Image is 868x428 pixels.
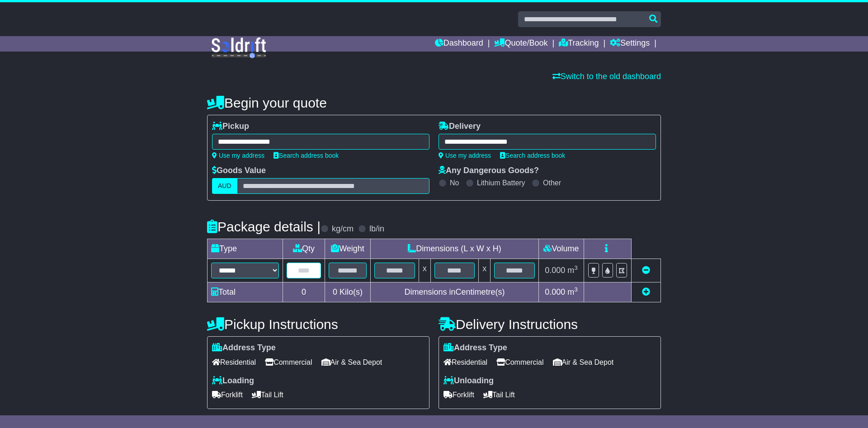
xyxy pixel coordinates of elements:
td: Dimensions (L x W x H) [370,239,538,259]
label: Pickup [212,122,249,132]
label: No [450,179,459,187]
label: AUD [212,178,237,194]
td: Kilo(s) [325,282,371,302]
label: Loading [212,376,254,386]
label: lb/in [369,224,384,234]
span: m [567,287,578,296]
h4: Pickup Instructions [207,317,429,332]
td: Type [208,239,283,259]
td: x [419,259,430,282]
a: Switch to the old dashboard [552,72,661,81]
a: Add new item [642,287,650,296]
h4: Package details | [207,219,321,234]
h4: Delivery Instructions [439,317,661,332]
a: Remove this item [642,266,650,275]
span: Air & Sea Depot [553,355,614,369]
td: Dimensions in Centimetre(s) [370,282,538,302]
sup: 3 [574,264,578,271]
span: 0.000 [545,266,565,275]
span: Residential [212,355,256,369]
span: Air & Sea Depot [321,355,382,369]
span: Commercial [265,355,312,369]
sup: 3 [574,286,578,293]
span: Residential [443,355,487,369]
h4: Begin your quote [207,95,661,110]
td: Volume [538,239,584,259]
a: Search address book [274,152,339,159]
a: Tracking [559,36,599,52]
label: Any Dangerous Goods? [439,166,539,176]
span: Tail Lift [483,388,515,402]
a: Search address book [500,152,565,159]
a: Quote/Book [494,36,547,52]
span: m [567,266,578,275]
label: Goods Value [212,166,266,176]
span: Commercial [496,355,543,369]
label: Address Type [212,343,276,353]
td: 0 [283,282,325,302]
td: Qty [283,239,325,259]
a: Dashboard [435,36,483,52]
label: Delivery [439,122,481,132]
label: Lithium Battery [477,179,525,187]
span: Tail Lift [252,388,283,402]
td: Weight [325,239,371,259]
a: Use my address [212,152,264,159]
span: Forklift [443,388,474,402]
span: Forklift [212,388,243,402]
label: Unloading [443,376,494,386]
td: Total [208,282,283,302]
label: Other [543,179,561,187]
span: 0 [333,287,337,296]
label: Address Type [443,343,507,353]
a: Settings [610,36,650,52]
td: x [479,259,491,282]
span: 0.000 [545,287,565,296]
a: Use my address [439,152,491,159]
label: kg/cm [332,224,354,234]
